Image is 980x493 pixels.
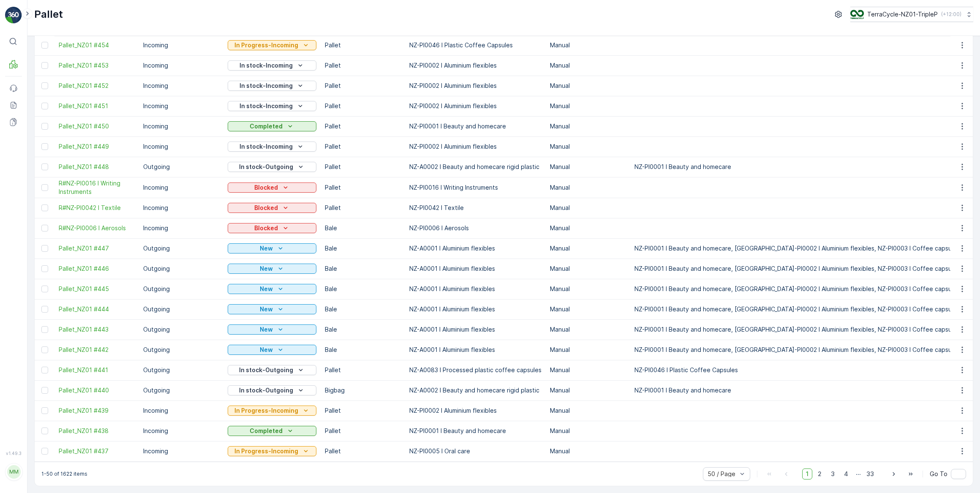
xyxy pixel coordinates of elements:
td: NZ-PI0001 I Beauty and homecare [405,421,546,441]
a: Pallet_NZ01 #447 [59,244,135,253]
td: Incoming [139,76,223,96]
td: Pallet [321,136,405,157]
p: In Progress-Incoming [234,41,298,49]
td: NZ-PI0046 I Plastic Coffee Capsules [405,35,546,55]
span: 2 [814,468,825,479]
span: Pallet_NZ01 #450 [59,122,135,131]
img: logo [5,7,22,24]
a: Pallet_NZ01 #448 [59,163,135,171]
td: NZ-A0001 I Aluminium flexibles [405,259,546,279]
div: Toggle Row Selected [41,245,48,252]
div: Toggle Row Selected [41,42,48,49]
button: New [228,284,316,294]
div: Toggle Row Selected [41,123,48,130]
button: In stock-Incoming [228,101,316,111]
td: Outgoing [139,319,223,340]
td: Outgoing [139,340,223,360]
span: Bigbag [45,194,65,202]
td: Manual [546,421,630,441]
td: NZ-PI0016 I Writing Instruments [405,177,546,198]
a: Pallet_NZ01 #444 [59,305,135,313]
img: TC_7kpGtVS.png [850,10,864,19]
span: Pallet_NZ01 #442 [59,346,135,354]
td: Bale [321,238,405,259]
button: Completed [228,426,316,436]
p: In stock-Outgoing [239,163,293,171]
p: In stock-Incoming [240,82,293,90]
td: NZ-PI0006 I Aerosols [405,218,546,238]
span: R#NZ-PI0016 I Writing Instruments [59,179,135,196]
span: R#NZ-PI0006 I Aerosols [59,224,135,232]
span: Pallet_NZ01 #437 [59,447,135,455]
p: In stock-Incoming [240,142,293,151]
td: Manual [546,360,630,380]
div: Toggle Row Selected [41,326,48,333]
td: Bale [321,299,405,319]
p: In Progress-Incoming [234,406,298,415]
td: Incoming [139,177,223,198]
td: NZ-PI0001 I Beauty and homecare [405,116,546,136]
p: New [260,264,273,273]
span: Pallet_NZ01 #449 [59,142,135,151]
td: Incoming [139,441,223,461]
a: Pallet_NZ01 #440 [59,386,135,395]
td: Pallet [321,177,405,198]
span: Pallet_NZ01 #443 [59,325,135,334]
td: NZ-PI0042 I Textile [405,198,546,218]
span: 20 [47,180,55,188]
span: 175.5 [49,153,64,160]
span: Name : [7,139,28,146]
div: Toggle Row Selected [41,82,48,89]
p: Completed [250,427,283,435]
p: In stock-Outgoing [239,366,293,374]
span: 4 [840,468,852,479]
div: MM [7,465,21,479]
span: Go To [930,470,947,478]
button: Completed [228,121,316,131]
td: Manual [546,35,630,55]
button: MM [5,458,22,486]
td: Bale [321,319,405,340]
td: NZ-A0002 I Beauty and homecare rigid plastic [405,380,546,400]
span: 3 [827,468,838,479]
td: Manual [546,198,630,218]
p: 1-50 of 1622 items [41,471,87,477]
a: Pallet_NZ01 #452 [59,82,135,90]
td: Pallet [321,76,405,96]
p: New [260,305,273,313]
td: Manual [546,96,630,116]
div: Toggle Row Selected [41,225,48,232]
button: In Progress-Incoming [228,446,316,456]
span: Pallet_NZ01 #438 [59,427,135,435]
td: Bale [321,259,405,279]
td: Incoming [139,116,223,136]
div: Toggle Row Selected [41,286,48,292]
button: Blocked [228,223,316,233]
button: Blocked [228,203,316,213]
p: ... [856,468,861,479]
a: R#NZ-PI0042 I Textile [59,204,135,212]
td: Manual [546,319,630,340]
a: Pallet_NZ01 #453 [59,61,135,70]
td: Bale [321,218,405,238]
span: 1 [802,468,812,479]
p: In stock-Incoming [240,61,293,70]
p: Pallet [34,8,63,21]
td: NZ-A0001 I Aluminium flexibles [405,238,546,259]
td: Manual [546,299,630,319]
td: Pallet [321,157,405,177]
td: NZ-PI0002 I Aluminium flexibles [405,96,546,116]
td: NZ-PI0005 I Oral care [405,441,546,461]
button: New [228,304,316,314]
span: Asset Type : [7,194,45,202]
td: Pallet [321,421,405,441]
span: Tare Weight : [7,180,47,188]
a: Pallet_NZ01 #445 [59,285,135,293]
td: Outgoing [139,279,223,299]
td: Incoming [139,421,223,441]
